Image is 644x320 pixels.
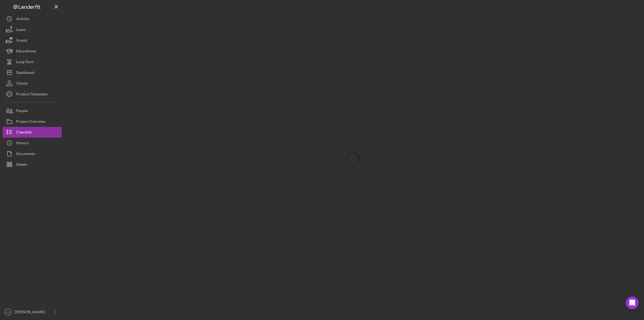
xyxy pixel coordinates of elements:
div: Loans [16,24,26,36]
button: Checklist [3,127,62,138]
button: Sheets [3,159,62,170]
div: Dashboard [16,67,34,79]
button: Dashboard [3,67,62,78]
button: Clients [3,78,62,89]
div: Grants [16,35,27,47]
div: Long-Term [16,56,34,69]
button: Loans [3,24,62,35]
div: People [16,105,28,117]
div: Activity [16,13,29,26]
text: AD [6,311,10,314]
button: Project Overview [3,116,62,127]
div: Project Overview [16,116,45,128]
button: History [3,138,62,148]
div: Documents [16,148,35,160]
div: Educational [16,46,36,58]
button: Documents [3,148,62,159]
button: Grants [3,35,62,46]
div: Checklist [16,127,32,139]
div: Product Templates [16,89,47,101]
button: AD[PERSON_NAME] [3,307,62,317]
button: Educational [3,46,62,56]
div: [PERSON_NAME] [13,307,48,319]
div: Clients [16,78,28,90]
div: Open Intercom Messenger [626,296,639,309]
div: History [16,138,29,150]
div: Sheets [16,159,27,171]
button: Product Templates [3,89,62,99]
button: Activity [3,13,62,24]
button: People [3,105,62,116]
button: Long-Term [3,56,62,67]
